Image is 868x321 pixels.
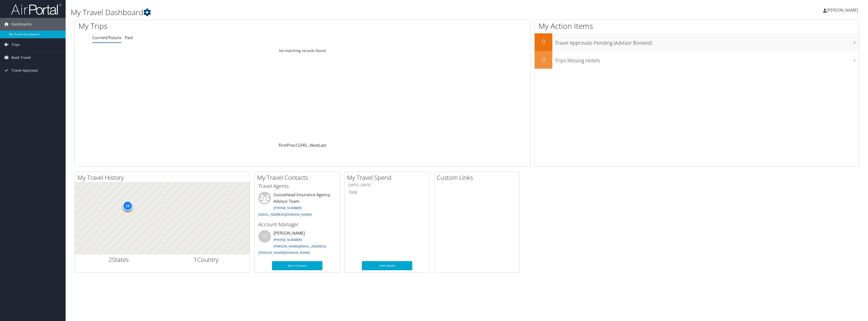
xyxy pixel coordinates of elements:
a: [PHONE_NUMBER] [274,206,302,210]
h6: [DATE] - [DATE] [348,183,426,187]
h6: Total [348,189,426,195]
a: [PHONE_NUMBER] [274,237,302,242]
span: Travel Approval [11,64,38,77]
h3: Account Manager [258,221,336,228]
span: [PERSON_NAME] [827,7,858,13]
td: No matching records found [75,46,530,55]
a: [EMAIL_ADDRESS][DOMAIN_NAME] [258,212,312,217]
a: 1 [295,142,298,148]
a: Last [319,142,327,148]
span: Book Travel [11,51,31,64]
h1: My Action Items [535,21,859,31]
span: … [307,142,310,148]
span: 1 [194,255,197,264]
li: Goosehead Insurance Agency Advisor Team [256,192,339,219]
h3: Travel Agents [258,183,336,190]
div: TK [258,230,271,243]
a: 0Travel Approvals Pending (Advisor Booked) [535,33,859,51]
li: [PERSON_NAME] [256,230,339,257]
a: [PERSON_NAME][EMAIL_ADDRESS][PERSON_NAME][DOMAIN_NAME] [258,244,326,255]
a: 2 [298,142,300,148]
a: 4 [302,142,305,148]
a: 5 [305,142,307,148]
a: 3 [300,142,302,148]
h2: Country [166,255,246,264]
a: First [279,142,287,148]
a: 0Trips Missing Hotels [535,51,859,69]
h2: 0 [535,37,552,46]
a: Past [125,35,133,40]
a: Prev [287,142,295,148]
div: 14 [123,201,133,211]
h2: Custom Links [437,173,520,182]
h2: My Travel Contacts [257,173,340,182]
a: More Contacts [272,261,322,270]
h3: Travel Approvals Pending (Advisor Booked) [555,37,859,46]
a: Current/Future [92,35,121,40]
h3: Trips Missing Hotels [555,55,859,64]
h2: My Travel Spend [347,173,430,182]
a: Next [310,142,319,148]
h1: My Travel Dashboard [71,7,599,18]
h1: My Trips [78,21,337,31]
span: Trips [11,38,20,51]
h2: 0 [535,55,552,64]
span: 2 [108,255,112,264]
h2: States [79,255,159,264]
a: View Details [362,261,412,270]
h2: My Travel History [77,173,250,182]
img: airportal-logo.png [11,3,62,15]
span: Dashboards [11,18,32,31]
a: [PERSON_NAME] [823,3,863,18]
